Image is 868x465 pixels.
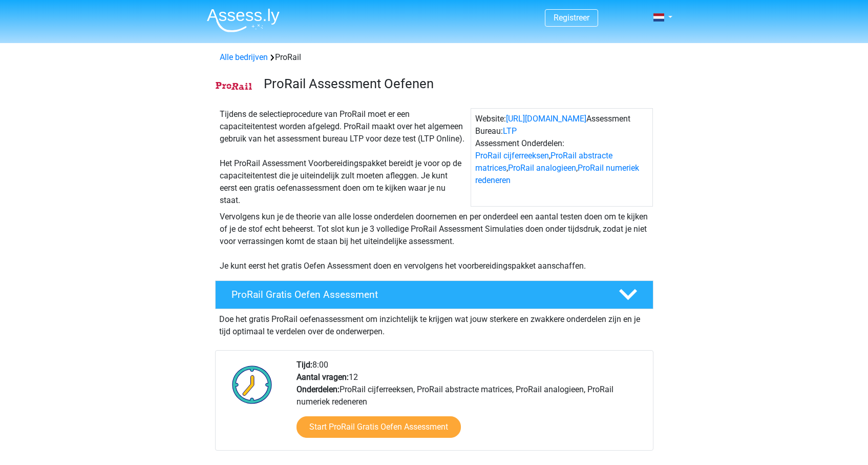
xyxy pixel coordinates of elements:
a: [URL][DOMAIN_NAME] [506,114,586,124]
div: Tijdens de selectieprocedure van ProRail moet er een capaciteitentest worden afgelegd. ProRail ma... [216,108,471,207]
div: Website: Assessment Bureau: Assessment Onderdelen: , , , [471,108,653,207]
a: ProRail Gratis Oefen Assessment [211,280,658,309]
img: Klok [226,359,278,410]
a: LTP [503,126,517,136]
div: Vervolgens kun je de theorie van alle losse onderdelen doornemen en per onderdeel een aantal test... [216,211,653,272]
a: Registreer [554,13,589,23]
a: ProRail cijferreeksen [475,151,549,160]
a: ProRail analogieen [508,163,576,173]
a: ProRail numeriek redeneren [475,163,639,185]
div: 8:00 12 ProRail cijferreeksen, ProRail abstracte matrices, ProRail analogieen, ProRail numeriek r... [289,359,652,450]
b: Onderdelen: [297,385,340,394]
div: Doe het gratis ProRail oefenassessment om inzichtelijk te krijgen wat jouw sterkere en zwakkere o... [215,309,653,338]
h4: ProRail Gratis Oefen Assessment [231,289,602,300]
div: ProRail [216,51,653,64]
b: Aantal vragen: [297,372,349,382]
img: Assessly [207,8,280,32]
a: Alle bedrijven [220,52,268,62]
a: ProRail abstracte matrices [475,151,612,173]
b: Tijd: [297,360,312,370]
h3: ProRail Assessment Oefenen [264,76,645,92]
a: Start ProRail Gratis Oefen Assessment [297,416,461,438]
